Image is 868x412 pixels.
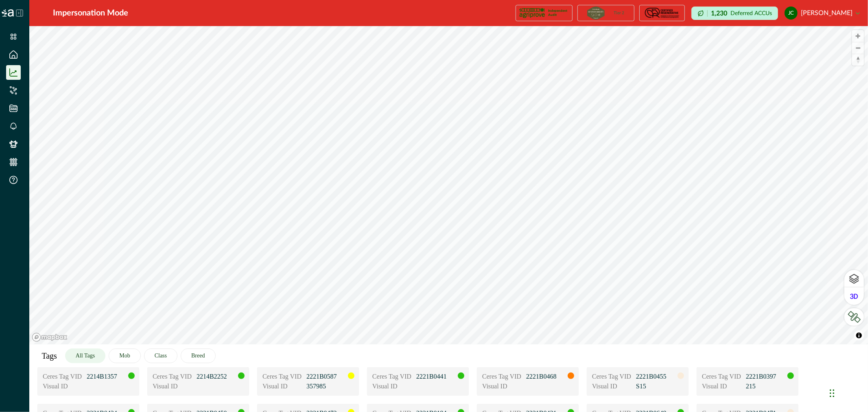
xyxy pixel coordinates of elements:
canvas: Map [29,26,868,344]
p: Ceres Tag VID [43,372,83,381]
p: Tags [42,350,57,362]
p: S15 [636,381,677,391]
p: Ceres Tag VID [702,372,743,381]
button: Reset bearing to north [852,54,864,66]
div: Impersonation Mode [53,7,128,19]
p: Ceres Tag VID [262,372,303,381]
p: Visual ID [153,381,193,391]
p: 2221B0397 [746,372,787,381]
p: 2221B0455 [636,372,677,381]
p: 357985 [306,381,347,391]
button: Zoom out [852,42,864,54]
p: 2221B0468 [526,372,567,381]
img: LkRIKP7pqK064DBUf7vatyaj0RnXiK+1zEGAAAAAElFTkSuQmCC [848,311,861,323]
div: Chat Widget [827,373,868,412]
p: Visual ID [702,381,743,391]
button: Breed [181,348,215,363]
p: Visual ID [262,381,303,391]
button: All Tags [65,348,105,363]
p: 215 [746,381,787,391]
img: Logo [2,9,14,17]
p: Ceres Tag VID [592,372,633,381]
p: 2214B2252 [197,372,237,381]
p: 1,230 [711,10,727,17]
p: Ceres Tag VID [372,372,413,381]
p: Tier 2 [614,11,625,15]
a: Mapbox logo [32,333,68,342]
p: Independent Audit [548,9,569,17]
button: Zoom in [852,30,864,42]
img: certification logo [587,7,604,20]
p: Ceres Tag VID [482,372,523,381]
p: 2221B0441 [416,372,457,381]
img: certification logo [519,7,545,20]
p: Ceres Tag VID [153,372,193,381]
p: Visual ID [482,381,523,391]
p: Visual ID [43,381,83,391]
button: justin costello[PERSON_NAME] [785,3,860,23]
img: certification logo [644,7,680,20]
button: Toggle attribution [854,331,864,340]
p: Visual ID [372,381,413,391]
iframe: To enrich screen reader interactions, please activate Accessibility in Grammarly extension settings [827,373,868,412]
button: Class [144,348,177,363]
p: Deferred ACCUs [730,10,772,16]
p: 2214B1357 [87,372,127,381]
p: Visual ID [592,381,633,391]
button: Mob [109,348,140,363]
p: 2221B0587 [306,372,347,381]
div: Drag [830,381,835,405]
